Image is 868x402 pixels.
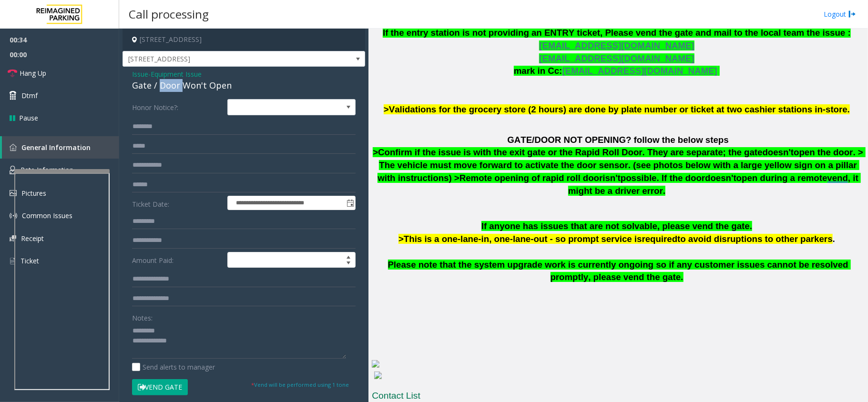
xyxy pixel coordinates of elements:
[602,173,621,183] span: isn't
[642,234,678,244] span: required
[562,66,717,76] span: [EMAIL_ADDRESS][DOMAIN_NAME]
[824,9,856,19] a: Logout
[568,173,861,196] span: , it might be a driver error.
[19,113,38,123] span: Pause
[20,165,73,174] span: Rate Information
[373,147,762,157] span: >Confirm if the issue is with the exit gate or the Rapid Roll Door. They are separate; the gate
[539,53,694,63] span: [EMAIL_ADDRESS][DOMAIN_NAME]
[833,234,835,244] span: .
[10,166,16,174] img: 'icon'
[763,147,794,157] span: doesn't
[2,136,119,159] a: General Information
[10,212,17,220] img: 'icon'
[384,104,850,114] span: >Validations for the grocery store (2 hours) are done by plate number or ticket at two cashier st...
[132,362,215,372] label: Send alerts to manager
[514,66,562,76] span: mark in Cc:
[10,235,16,241] img: 'icon'
[378,147,866,182] span: open the door. > The vehicle must move forward to activate the door sensor. (see photos below wit...
[148,70,202,79] span: -
[383,28,851,38] span: If the entry station is not providing an ENTRY ticket, Please vend the gate and mail to the local...
[123,29,365,51] h4: [STREET_ADDRESS]
[21,143,91,152] span: General Information
[481,221,752,231] span: If anyone has issues that are not solvable, please vend the gate.
[827,173,848,183] span: vend
[130,196,225,210] label: Ticket Date:
[562,68,717,75] a: [EMAIL_ADDRESS][DOMAIN_NAME]
[132,79,356,92] div: Gate / Door Won't Open
[132,69,148,79] span: Issue
[251,381,349,388] small: Vend will be performed using 1 tone
[10,144,17,151] img: 'icon'
[507,135,728,145] span: GATE/DOOR NOT OPENING? follow the below steps
[677,234,833,244] span: to avoid disruptions to other parkers
[20,68,46,78] span: Hang Up
[736,173,827,183] span: open during a remote
[342,252,355,260] span: Increase value
[539,40,694,50] span: [EMAIL_ADDRESS][DOMAIN_NAME]
[705,173,736,183] span: doesn't
[398,234,642,244] span: >This is a one-lane-in, one-lane-out - so prompt service is
[372,360,379,368] img: 1496f8feb00542519caaa85917719d8e.jpg
[124,2,214,26] h3: Call processing
[130,252,225,268] label: Amount Paid:
[539,55,694,63] a: [EMAIL_ADDRESS][DOMAIN_NAME]
[539,42,694,50] a: [EMAIL_ADDRESS][DOMAIN_NAME]
[10,257,16,265] img: 'icon'
[21,90,38,100] span: Dtmf
[621,173,705,183] span: possible. If the door
[130,99,225,115] label: Honor Notice?:
[10,190,17,196] img: 'icon'
[132,379,188,395] button: Vend Gate
[151,69,202,79] span: Equipment Issue
[345,196,355,210] span: Toggle popup
[374,372,382,379] img: 59f5708909084e89879527619884c5d1.jpg
[123,51,317,67] span: [STREET_ADDRESS]
[342,260,355,268] span: Decrease value
[132,310,153,323] label: Notes:
[388,260,851,282] span: Please note that the system upgrade work is currently ongoing so if any customer issues cannot be...
[848,9,856,19] img: logout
